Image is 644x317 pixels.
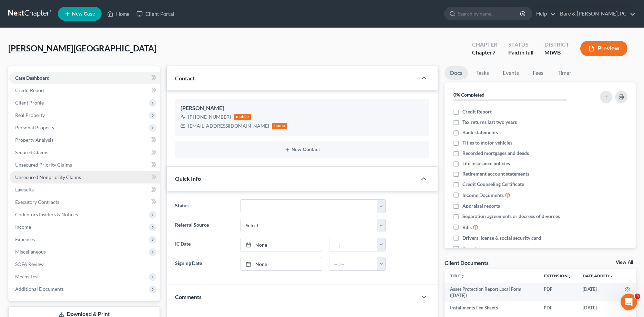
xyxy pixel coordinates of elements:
[181,104,423,112] div: [PERSON_NAME]
[188,122,269,129] div: [EMAIL_ADDRESS][DOMAIN_NAME]
[104,8,133,20] a: Home
[472,41,497,49] div: Chapter
[508,41,533,49] div: Status
[497,66,524,80] a: Events
[172,257,237,271] label: Signing Date
[462,170,529,177] span: Retirement account statements
[234,114,251,120] div: mobile
[492,49,495,56] span: 7
[461,274,465,278] i: unfold_more
[15,249,46,255] span: Miscellaneous
[444,301,538,314] td: Installments Fee Sheets
[444,283,538,302] td: Asset Protection Report Local Form ([DATE])
[15,137,53,143] span: Property Analysis
[272,123,287,129] div: home
[15,274,39,279] span: Means Test
[458,7,521,20] input: Search by name...
[15,174,81,180] span: Unsecured Nonpriority Claims
[552,66,577,80] a: Timer
[462,181,524,188] span: Credit Counseling Certificate
[544,49,569,57] div: MIWB
[10,72,160,84] a: Case Dashboard
[172,219,237,232] label: Referral Source
[471,66,494,80] a: Tasks
[241,238,322,251] a: None
[583,273,614,278] a: Date Added expand_more
[15,75,50,81] span: Case Dashboard
[556,8,635,20] a: Bare & [PERSON_NAME], PC
[181,147,423,152] button: New Contact
[8,43,156,53] span: [PERSON_NAME][GEOGRAPHIC_DATA]
[462,202,500,209] span: Appraisal reports
[15,187,34,192] span: Lawsuits
[10,171,160,184] a: Unsecured Nonpriority Claims
[175,294,202,300] span: Comments
[444,66,468,80] a: Docs
[444,259,489,266] div: Client Documents
[175,75,195,81] span: Contact
[15,100,44,106] span: Client Profile
[15,149,48,155] span: Secured Claims
[577,301,619,314] td: [DATE]
[15,211,78,217] span: Codebtors Insiders & Notices
[15,162,72,168] span: Unsecured Priority Claims
[462,150,529,157] span: Recorded mortgages and deeds
[610,274,614,278] i: expand_more
[329,257,378,270] input: -- : --
[453,92,484,98] strong: 0% Completed
[15,125,54,130] span: Personal Property
[188,113,231,120] div: [PHONE_NUMBER]
[462,119,517,126] span: Tax returns last two years
[462,245,487,252] span: Pay advices
[527,66,549,80] a: Fees
[72,11,95,17] span: New Case
[10,196,160,208] a: Executory Contracts
[15,261,44,267] span: SOFA Review
[15,112,45,118] span: Real Property
[462,139,512,146] span: Titles to motor vehicles
[241,257,322,270] a: None
[538,283,577,302] td: PDF
[462,160,510,167] span: Life insurance policies
[472,49,497,57] div: Chapter
[544,273,572,278] a: Extensionunfold_more
[10,84,160,97] a: Credit Report
[15,87,45,93] span: Credit Report
[462,224,472,231] span: Bills
[15,286,64,292] span: Additional Documents
[580,41,627,56] button: Preview
[15,224,31,230] span: Income
[533,8,556,20] a: Help
[508,49,533,57] div: Paid in full
[10,184,160,196] a: Lawsuits
[450,273,465,278] a: Titleunfold_more
[10,134,160,146] a: Property Analysis
[544,41,569,49] div: District
[172,238,237,251] label: IC Date
[577,283,619,302] td: [DATE]
[133,8,178,20] a: Client Portal
[616,260,633,265] a: View All
[635,294,640,299] span: 3
[568,274,572,278] i: unfold_more
[462,235,541,241] span: Drivers license & social security card
[15,199,59,205] span: Executory Contracts
[175,175,201,182] span: Quick Info
[15,236,35,242] span: Expenses
[538,301,577,314] td: PDF
[462,129,498,136] span: Bank statements
[621,294,637,310] iframe: Intercom live chat
[462,192,504,199] span: Income Documents
[10,146,160,159] a: Secured Claims
[172,199,237,213] label: Status
[10,258,160,270] a: SOFA Review
[10,159,160,171] a: Unsecured Priority Claims
[462,108,492,115] span: Credit Report
[329,238,378,251] input: -- : --
[462,213,560,220] span: Separation agreements or decrees of divorces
